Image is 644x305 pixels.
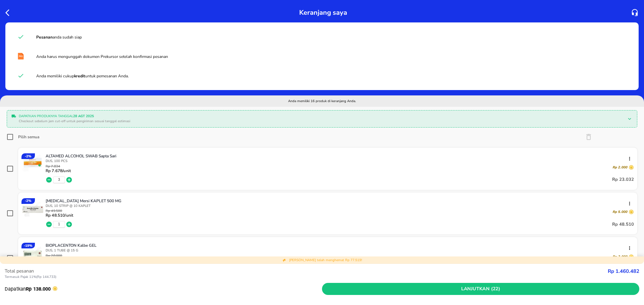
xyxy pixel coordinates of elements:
p: Keranjang saya [299,7,347,18]
div: - 19 % [21,243,35,248]
p: Rp 7.678 /unit [46,168,71,173]
p: BIOPLACENTON Kalbe GEL [46,243,629,248]
strong: Rp 1.460.482 [608,268,639,275]
p: Rp 7.834 [46,165,71,168]
img: AMOXICILLIN Mersi KAPLET 500 MG [21,198,44,220]
span: Anda memiliki cukup untuk pemesanan Anda. [36,73,129,79]
p: Termasuk Pajak 11% ( Rp 144.733 ) [5,275,608,280]
p: Rp 49.500 [46,209,73,213]
button: 3 [58,177,60,182]
img: total discount [282,258,286,262]
span: Lanjutkan (22) [325,285,637,293]
p: DUS, 10 STRIP @ 10 KAPLET [46,204,634,208]
img: ALTAMED ALCOHOL SWAB Sapta Sari [21,153,44,175]
p: Rp 28.000 [46,254,73,258]
p: Dapatkan [5,285,322,293]
p: Rp 2.000 [612,165,627,170]
div: Dapatkan produknya tanggal28 Agt 2025Checkout sebelum jam cut-off untuk pengiriman sesuai tanggal... [9,112,635,126]
p: Rp 48.510 /unit [46,213,73,218]
p: Dapatkan produknya tanggal [19,114,623,119]
strong: Rp 138.000 [26,286,51,292]
p: Rp 48.510 [612,220,634,228]
b: 28 Agt 2025 [73,114,94,119]
p: Checkout sebelum jam cut-off untuk pengiriman sesuai tanggal estimasi [19,119,623,124]
p: [MEDICAL_DATA] Mersi KAPLET 500 MG [46,198,629,204]
strong: kredit [74,73,85,79]
span: anda sudah siap [36,34,82,40]
div: - 2 % [21,153,35,159]
button: Lanjutkan (22) [322,283,639,295]
p: DUS, 100 PCS [46,159,634,163]
div: - 2 % [21,198,35,204]
span: Anda harus mengunggah dokumen Prekursor setelah konfirmasi pesanan [36,54,168,59]
p: Rp 2.000 [612,254,627,259]
p: DUS, 1 TUBE @ 15 G [46,248,634,253]
p: Rp 5.000 [612,210,627,214]
p: Total pesanan [5,268,608,275]
button: 1 [58,222,60,227]
strong: Pesanan [36,34,53,40]
img: BIOPLACENTON Kalbe GEL [21,243,44,265]
p: ALTAMED ALCOHOL SWAB Sapta Sari [46,153,629,159]
p: Rp 23.032 [612,176,634,184]
div: Pilih semua [18,134,39,140]
img: prekursor document required [17,53,24,60]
